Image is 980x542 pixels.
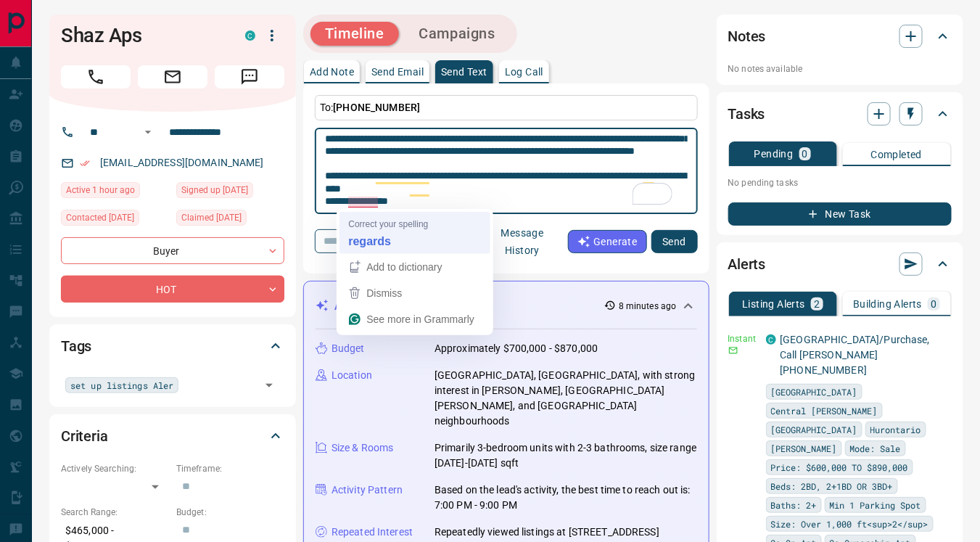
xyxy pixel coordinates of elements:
div: Notes [728,19,952,54]
div: Alerts [728,247,952,282]
span: Message [215,65,284,89]
div: Mon Oct 13 2025 [61,182,169,202]
button: Send [651,230,698,253]
div: Tasks [728,97,952,131]
span: Signed up [DATE] [181,183,248,197]
p: Send Text [441,67,487,77]
span: Active 1 hour ago [66,183,135,197]
p: Repeated Interest [332,525,413,540]
p: Search Range: [61,506,169,519]
span: Call [61,65,131,89]
button: Open [139,123,157,141]
h2: Alerts [728,252,766,276]
a: [EMAIL_ADDRESS][DOMAIN_NAME] [100,157,264,168]
p: Approximately $700,000 - $870,000 [435,341,598,356]
span: [PERSON_NAME] [771,441,837,456]
span: Central [PERSON_NAME] [771,403,878,418]
span: Baths: 2+ [771,498,817,512]
p: Instant [728,332,757,345]
button: Campaigns [405,22,510,46]
div: condos.ca [766,334,776,345]
span: [GEOGRAPHIC_DATA] [771,385,857,399]
span: set up listings Aler [70,378,173,393]
p: 0 [802,149,808,159]
p: No pending tasks [728,172,952,194]
span: Min 1 Parking Spot [830,498,921,512]
p: Building Alerts [853,299,922,309]
textarea: To enrich screen reader interactions, please activate Accessibility in Grammarly extension settings [325,134,688,208]
p: Listing Alerts [742,299,805,309]
p: Activity Pattern [332,483,403,498]
p: [GEOGRAPHIC_DATA], [GEOGRAPHIC_DATA], with strong interest in [PERSON_NAME], [GEOGRAPHIC_DATA][PE... [435,368,697,429]
span: Email [138,65,207,89]
p: Primarily 3-bedroom units with 2-3 bathrooms, size range [DATE]-[DATE] sqft [435,440,697,471]
h2: Notes [728,25,766,48]
button: Message History [477,221,568,262]
div: Sat Aug 16 2025 [176,210,284,230]
p: Budget: [176,506,284,519]
span: Beds: 2BD, 2+1BD OR 3BD+ [771,479,893,493]
p: Size & Rooms [332,440,394,456]
h2: Tags [61,334,91,358]
h1: Shaz Aps [61,24,223,47]
a: [GEOGRAPHIC_DATA]/Purchase, Call [PERSON_NAME] [PHONE_NUMBER] [781,334,931,376]
p: Timeframe: [176,462,284,475]
span: [PHONE_NUMBER] [333,102,420,113]
svg: Email [728,345,738,356]
button: New Task [728,202,952,226]
p: To: [315,95,698,120]
span: Hurontario [870,422,921,437]
div: Buyer [61,237,284,264]
span: Size: Over 1,000 ft<sup>2</sup> [771,517,928,531]
div: Tags [61,329,284,364]
div: Activity Summary8 minutes ago [316,293,697,320]
p: Based on the lead's activity, the best time to reach out is: 7:00 PM - 9:00 PM [435,483,697,513]
div: condos.ca [245,30,255,41]
p: Budget [332,341,365,356]
div: Fri Aug 15 2025 [176,182,284,202]
button: Timeline [310,22,399,46]
p: Location [332,368,372,383]
h2: Tasks [728,102,765,126]
svg: Email Verified [80,158,90,168]
p: 0 [931,299,936,309]
span: Contacted [DATE] [66,210,134,225]
span: Price: $600,000 TO $890,000 [771,460,908,475]
p: Send Email [371,67,424,77]
span: Claimed [DATE] [181,210,242,225]
span: Mode: Sale [850,441,901,456]
p: Actively Searching: [61,462,169,475]
p: Activity Summary [334,299,417,314]
div: Criteria [61,419,284,453]
div: Mon Sep 15 2025 [61,210,169,230]
p: Pending [754,149,794,159]
span: [GEOGRAPHIC_DATA] [771,422,857,437]
p: Completed [871,149,923,160]
p: 2 [814,299,820,309]
button: Open [259,375,279,395]
div: HOT [61,276,284,303]
p: 8 minutes ago [619,300,676,313]
p: Log Call [505,67,543,77]
button: Generate [568,230,646,253]
p: Add Note [310,67,354,77]
h2: Criteria [61,424,108,448]
p: No notes available [728,62,952,75]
